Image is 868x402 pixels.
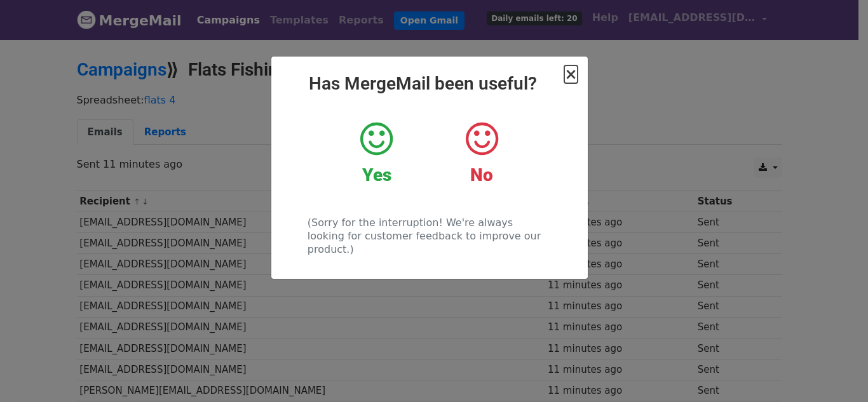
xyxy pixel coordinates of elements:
[281,73,578,95] h2: Has MergeMail been useful?
[564,65,577,83] span: ×
[564,67,577,82] button: Close
[362,164,391,185] strong: Yes
[438,120,524,186] a: No
[470,164,493,185] strong: No
[334,120,419,186] a: Yes
[308,216,551,256] p: (Sorry for the interruption! We're always looking for customer feedback to improve our product.)
[804,341,868,402] iframe: Chat Widget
